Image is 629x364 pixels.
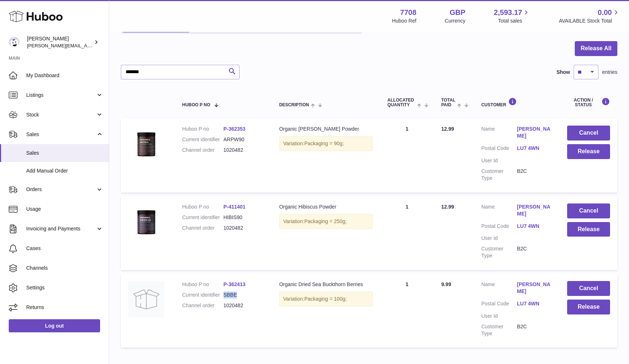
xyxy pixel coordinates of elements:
[481,245,517,259] dt: Customer Type
[304,218,347,224] span: Packaging = 250g;
[182,292,223,298] dt: Current identifier
[441,204,454,210] span: 12.99
[567,144,610,159] button: Release
[182,214,223,221] dt: Current identifier
[26,150,103,157] span: Sales
[27,43,146,48] span: [PERSON_NAME][EMAIL_ADDRESS][DOMAIN_NAME]
[494,8,531,24] a: 2,593.17 Total sales
[380,118,434,192] td: 1
[392,17,416,24] div: Huboo Ref
[481,313,517,320] dt: User Id
[182,225,223,232] dt: Channel order
[481,168,517,182] dt: Customer Type
[380,274,434,348] td: 1
[481,281,517,297] dt: Name
[567,300,610,314] button: Release
[441,281,451,287] span: 9.99
[26,131,96,138] span: Sales
[279,126,373,132] div: Organic [PERSON_NAME] Powder
[26,186,96,193] span: Orders
[481,203,517,219] dt: Name
[517,300,553,307] a: LU7 4WN
[481,157,517,164] dt: User Id
[223,281,246,287] a: P-362413
[9,319,100,332] a: Log out
[128,126,165,162] img: 77081700557665.jpg
[441,98,455,107] span: Total paid
[26,304,103,311] span: Returns
[128,203,165,240] img: 77081700557576.jpg
[279,103,309,107] span: Description
[223,225,265,232] dd: 1020482
[517,223,553,230] a: LU7 4WN
[481,323,517,337] dt: Customer Type
[517,145,553,152] a: LU7 4WN
[387,98,415,107] span: ALLOCATED Quantity
[9,37,20,48] img: victor@erbology.co
[26,111,96,118] span: Stock
[26,206,103,213] span: Usage
[481,235,517,242] dt: User Id
[567,203,610,218] button: Cancel
[26,245,103,252] span: Cases
[517,203,553,217] a: [PERSON_NAME]
[223,292,265,298] dd: SBBE
[279,214,373,229] div: Variation:
[481,300,517,309] dt: Postal Code
[279,292,373,306] div: Variation:
[494,8,522,17] span: 2,593.17
[598,8,612,17] span: 0.00
[441,126,454,132] span: 12.99
[481,145,517,154] dt: Postal Code
[223,302,265,309] dd: 1020482
[182,302,223,309] dt: Channel order
[517,323,553,337] dd: B2C
[182,136,223,143] dt: Current identifier
[559,8,620,24] a: 0.00 AVAILABLE Stock Total
[567,126,610,141] button: Cancel
[567,281,610,296] button: Cancel
[517,168,553,182] dd: B2C
[567,98,610,107] div: Action / Status
[279,136,373,151] div: Variation:
[26,167,103,174] span: Add Manual Order
[517,245,553,259] dd: B2C
[481,126,517,141] dt: Name
[182,281,223,288] dt: Huboo P no
[400,8,416,17] strong: 7708
[223,204,246,210] a: P-411401
[380,196,434,270] td: 1
[26,225,96,232] span: Invoicing and Payments
[27,35,92,49] div: [PERSON_NAME]
[450,8,465,17] strong: GBP
[304,296,347,302] span: Packaging = 100g;
[445,17,466,24] div: Currency
[517,281,553,295] a: [PERSON_NAME]
[517,126,553,139] a: [PERSON_NAME]
[279,203,373,210] div: Organic Hibiscus Powder
[223,214,265,221] dd: HIBIS90
[481,98,553,107] div: Customer
[223,136,265,143] dd: ARPW90
[182,103,210,107] span: Huboo P no
[279,281,373,288] div: Organic Dried Sea Buckthorn Berries
[602,69,617,76] span: entries
[182,126,223,132] dt: Huboo P no
[223,126,246,132] a: P-362353
[223,147,265,154] dd: 1020482
[182,203,223,210] dt: Huboo P no
[567,222,610,237] button: Release
[26,72,103,79] span: My Dashboard
[481,223,517,232] dt: Postal Code
[304,141,344,146] span: Packaging = 90g;
[128,281,165,317] img: no-photo.jpg
[26,92,96,99] span: Listings
[182,147,223,154] dt: Channel order
[26,265,103,272] span: Channels
[498,17,530,24] span: Total sales
[26,284,103,291] span: Settings
[557,69,570,76] label: Show
[575,41,617,56] button: Release All
[559,17,620,24] span: AVAILABLE Stock Total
